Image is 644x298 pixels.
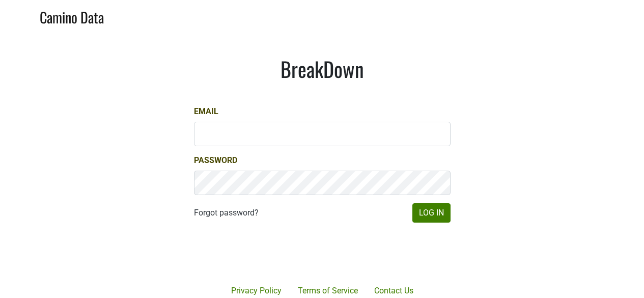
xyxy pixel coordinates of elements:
a: Forgot password? [194,207,259,219]
h1: BreakDown [194,57,451,81]
label: Email [194,105,218,118]
label: Password [194,154,237,167]
a: Camino Data [40,4,104,28]
button: Log In [412,203,451,223]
